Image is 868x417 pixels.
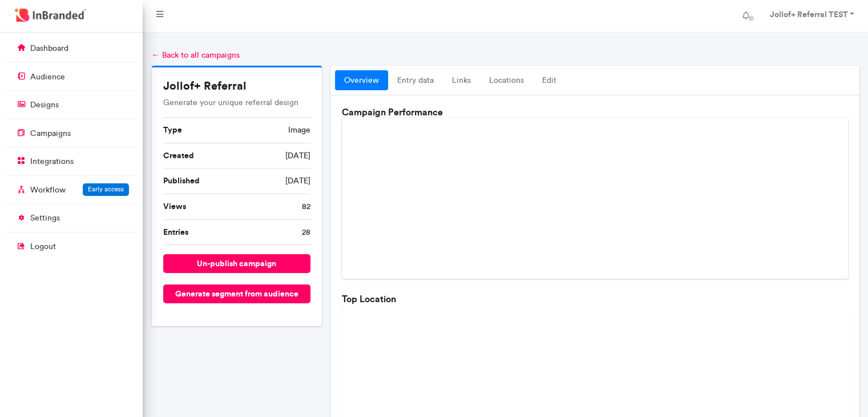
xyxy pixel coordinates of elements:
span: image [288,125,310,136]
strong: Jollof+ Referral TEST [769,9,847,19]
b: Published [163,175,200,186]
b: Created [163,150,194,161]
a: entry data [388,70,443,91]
p: settings [30,212,60,224]
a: ← Back to all campaigns [152,50,240,60]
span: 28 [302,227,310,238]
h6: Top Location [342,294,847,304]
a: Jollof+ Referral TEST [758,5,863,27]
a: integrations [5,150,138,172]
p: Generate your unique referral design [163,97,311,109]
span: [DATE] [285,150,310,162]
p: designs [30,99,59,111]
h5: Jollof+ Referral [163,79,311,93]
p: Workflow [30,185,66,196]
a: dashboard [5,37,138,59]
span: [DATE] [285,175,310,187]
p: integrations [30,156,74,167]
h6: Campaign Performance [342,107,847,118]
b: Type [163,125,182,135]
p: logout [30,241,56,252]
button: un-publish campaign [163,254,311,273]
p: audience [30,71,65,83]
b: Entries [163,227,188,237]
a: overview [335,70,388,91]
a: campaigns [5,122,138,144]
a: locations [480,70,533,91]
a: WorkflowEarly access [5,179,138,201]
a: Edit [533,70,566,91]
p: dashboard [30,43,68,54]
b: Views [163,201,186,211]
span: 82 [302,201,310,212]
span: Early access [88,185,124,193]
a: links [443,70,480,91]
p: campaigns [30,128,71,139]
a: settings [5,207,138,228]
a: designs [5,94,138,115]
a: audience [5,66,138,87]
button: Generate segment from audience [163,284,311,303]
img: InBranded Logo [12,6,89,25]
